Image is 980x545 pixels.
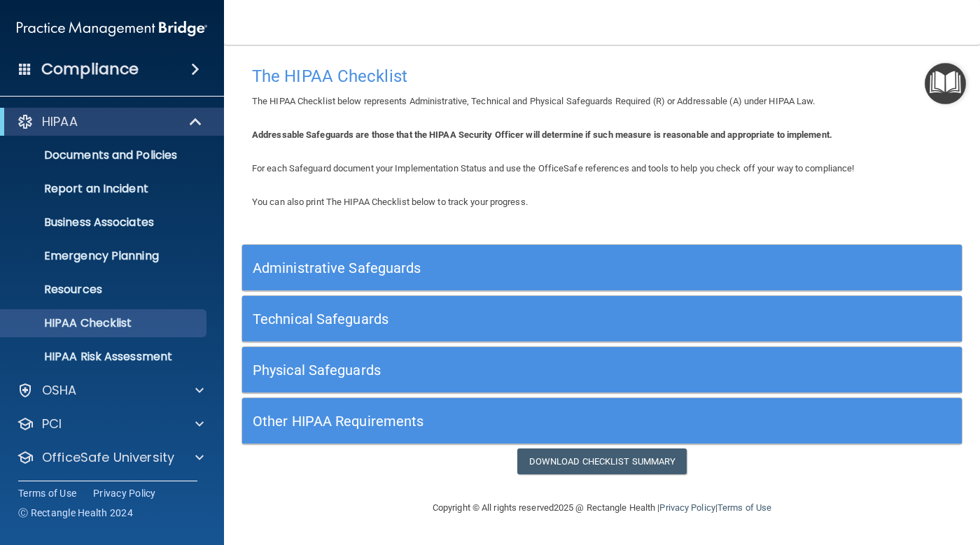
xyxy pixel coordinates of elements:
[659,502,715,513] a: Privacy Policy
[253,311,771,327] h5: Technical Safeguards
[18,506,133,520] span: Ⓒ Rectangle Health 2024
[253,260,771,276] h5: Administrative Safeguards
[41,59,139,79] h4: Compliance
[42,416,62,432] p: PCI
[42,449,174,466] p: OfficeSafe University
[9,350,200,364] p: HIPAA Risk Assessment
[42,382,77,399] p: OSHA
[252,197,528,207] span: You can also print The HIPAA Checklist below to track your progress.
[9,249,200,263] p: Emergency Planning
[17,15,207,43] img: PMB logo
[17,449,204,466] a: OfficeSafe University
[253,362,771,378] h5: Physical Safeguards
[93,486,156,500] a: Privacy Policy
[17,416,204,432] a: PCI
[252,163,854,174] span: For each Safeguard document your Implementation Status and use the OfficeSafe references and tool...
[717,502,771,513] a: Terms of Use
[9,148,200,162] p: Documents and Policies
[17,382,204,399] a: OSHA
[346,486,857,530] div: Copyright © All rights reserved 2025 @ Rectangle Health | |
[252,96,815,106] span: The HIPAA Checklist below represents Administrative, Technical and Physical Safeguards Required (...
[42,113,78,130] p: HIPAA
[253,413,771,429] h5: Other HIPAA Requirements
[738,446,963,502] iframe: Drift Widget Chat Controller
[9,182,200,196] p: Report an Incident
[9,316,200,330] p: HIPAA Checklist
[925,63,966,104] button: Open Resource Center
[17,113,203,130] a: HIPAA
[252,67,952,85] h4: The HIPAA Checklist
[9,283,200,297] p: Resources
[517,448,687,474] a: Download Checklist Summary
[9,215,200,229] p: Business Associates
[18,486,76,500] a: Terms of Use
[252,129,832,140] b: Addressable Safeguards are those that the HIPAA Security Officer will determine if such measure i...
